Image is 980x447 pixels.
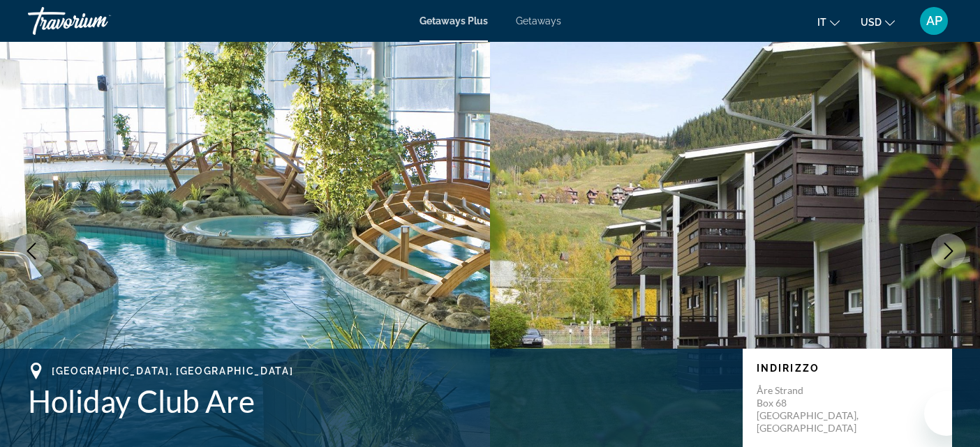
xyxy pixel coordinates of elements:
button: User Menu [916,6,952,36]
button: Previous image [14,234,49,268]
iframe: Buton lansare fereastră mesagerie [924,391,969,436]
h1: Holiday Club Are [28,383,729,419]
span: [GEOGRAPHIC_DATA], [GEOGRAPHIC_DATA] [52,365,293,377]
span: AP [926,14,942,28]
p: Indirizzo [757,363,938,374]
button: Next image [931,234,966,268]
a: Travorium [28,3,168,39]
span: USD [861,17,882,28]
button: Change currency [861,12,895,32]
span: it [817,17,826,28]
button: Change language [817,12,840,32]
p: Åre Strand Box 68 [GEOGRAPHIC_DATA], [GEOGRAPHIC_DATA] [757,384,868,434]
a: Getaways [516,15,561,26]
a: Getaways Plus [420,15,488,26]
